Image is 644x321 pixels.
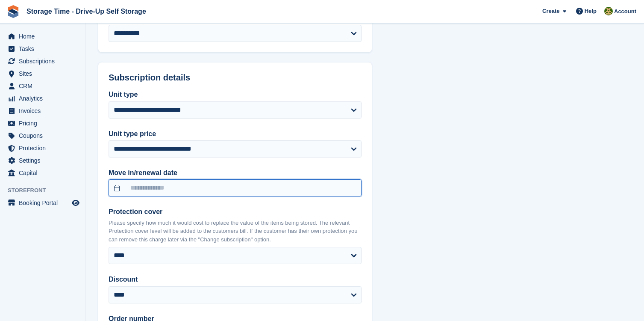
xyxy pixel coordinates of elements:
[542,7,559,15] span: Create
[109,274,362,285] label: Discount
[4,197,81,209] a: menu
[109,73,362,83] h2: Subscription details
[4,130,81,142] a: menu
[8,186,85,195] span: Storefront
[19,155,70,166] span: Settings
[4,117,81,129] a: menu
[19,55,70,67] span: Subscriptions
[109,129,362,139] label: Unit type price
[4,30,81,42] a: menu
[604,7,613,15] img: Zain Sarwar
[4,167,81,179] a: menu
[71,198,81,208] a: Preview store
[19,80,70,92] span: CRM
[19,117,70,129] span: Pricing
[4,80,81,92] a: menu
[19,167,70,179] span: Capital
[19,30,70,42] span: Home
[109,219,362,244] p: Please specify how much it would cost to replace the value of the items being stored. The relevan...
[4,155,81,166] a: menu
[109,89,362,100] label: Unit type
[19,68,70,80] span: Sites
[4,142,81,154] a: menu
[19,197,70,209] span: Booking Portal
[4,55,81,67] a: menu
[4,43,81,55] a: menu
[19,105,70,117] span: Invoices
[19,142,70,154] span: Protection
[4,92,81,104] a: menu
[109,168,362,178] label: Move in/renewal date
[4,68,81,80] a: menu
[19,92,70,104] span: Analytics
[19,130,70,142] span: Coupons
[614,7,636,16] span: Account
[585,7,597,15] span: Help
[23,4,150,18] a: Storage Time - Drive-Up Self Storage
[19,43,70,55] span: Tasks
[7,5,20,18] img: stora-icon-8386f47178a22dfd0bd8f6a31ec36ba5ce8667c1dd55bd0f319d3a0aa187defe.svg
[4,105,81,117] a: menu
[109,207,362,217] label: Protection cover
